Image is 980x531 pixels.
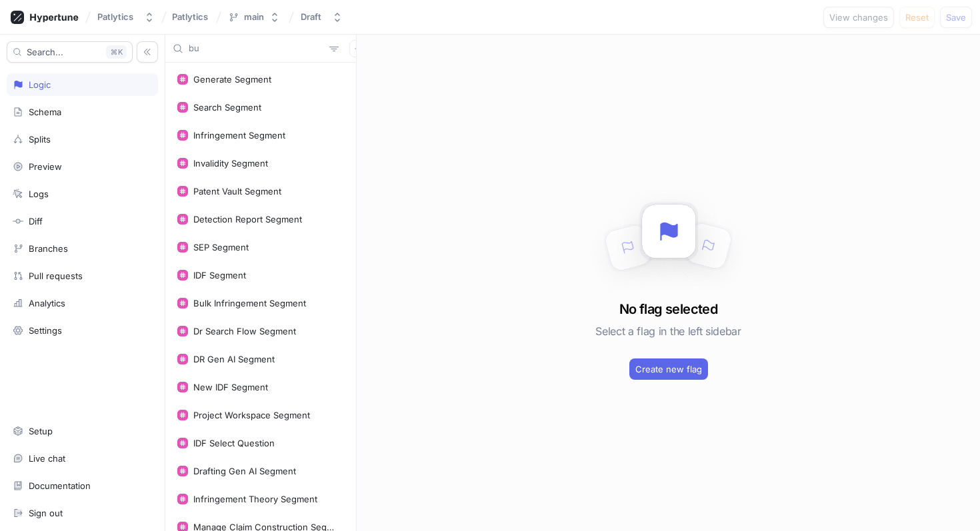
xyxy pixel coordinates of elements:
div: Setup [29,426,53,436]
div: SEP Segment [193,242,249,253]
div: main [244,11,264,23]
div: Dr Search Flow Segment [193,326,296,336]
div: Invalidity Segment [193,158,268,169]
span: Reset [905,13,929,21]
div: Patlytics [97,11,133,23]
div: Project Workspace Segment [193,410,310,420]
button: Reset [899,7,935,28]
div: Documentation [29,480,91,491]
div: Patent Vault Segment [193,186,281,197]
div: Settings [29,325,62,336]
h5: Select a flag in the left sidebar [595,319,741,343]
div: Preview [29,161,62,172]
span: Patlytics [172,12,208,21]
div: Infringement Theory Segment [193,494,317,504]
button: Save [940,7,972,28]
div: Detection Report Segment [193,214,302,225]
div: Logic [29,79,51,90]
button: Search...K [7,41,133,63]
button: Patlytics [92,6,160,28]
span: Search... [27,48,63,56]
div: IDF Segment [193,270,246,280]
button: Create new flag [629,358,708,380]
button: Draft [295,6,348,28]
div: Drafting Gen AI Segment [193,466,296,476]
span: Save [946,13,966,21]
div: Generate Segment [193,74,271,85]
div: Sign out [29,508,63,518]
div: K [106,45,127,59]
div: Branches [29,243,68,254]
div: Logs [29,189,49,199]
div: IDF Select Question [193,438,275,448]
div: Splits [29,134,51,145]
a: Documentation [7,474,158,497]
div: DR Gen AI Segment [193,354,275,364]
div: Infringement Segment [193,130,285,141]
button: main [223,6,285,28]
div: Draft [301,11,321,23]
div: New IDF Segment [193,382,268,392]
div: Search Segment [193,102,261,113]
div: Pull requests [29,270,83,281]
div: Bulk Infringement Segment [193,298,306,308]
button: View changes [823,7,894,28]
span: View changes [829,13,888,21]
h3: No flag selected [619,299,717,319]
div: Schema [29,107,61,117]
input: Search... [189,42,324,55]
div: Analytics [29,298,65,308]
span: Create new flag [635,365,702,373]
div: Live chat [29,453,65,464]
div: Diff [29,216,43,227]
